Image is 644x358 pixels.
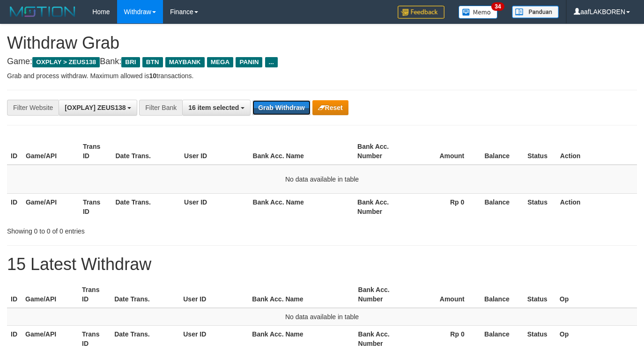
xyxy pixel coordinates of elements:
[354,138,411,165] th: Bank Acc. Number
[111,326,179,352] th: Date Trans.
[265,57,278,67] span: ...
[32,57,100,67] span: OXPLAY > ZEUS138
[354,193,411,220] th: Bank Acc. Number
[111,281,179,308] th: Date Trans.
[556,193,637,220] th: Action
[121,57,140,67] span: BRI
[65,104,126,111] span: [OXPLAY] ZEUS138
[556,138,637,165] th: Action
[78,281,111,308] th: Trans ID
[139,100,182,116] div: Filter Bank
[479,326,524,352] th: Balance
[7,193,22,220] th: ID
[248,281,354,308] th: Bank Acc. Name
[459,6,498,19] img: Button%20Memo.svg
[7,34,637,52] h1: Withdraw Grab
[79,138,112,165] th: Trans ID
[7,326,22,352] th: ID
[491,2,504,11] span: 34
[22,138,79,165] th: Game/API
[524,138,556,165] th: Status
[7,223,261,236] div: Showing 0 to 0 of 0 entries
[165,57,205,67] span: MAYBANK
[79,193,112,220] th: Trans ID
[179,281,248,308] th: User ID
[180,193,249,220] th: User ID
[524,193,556,220] th: Status
[111,138,180,165] th: Date Trans.
[7,255,637,274] h1: 15 Latest Withdraw
[478,193,524,220] th: Balance
[252,100,310,115] button: Grab Withdraw
[7,5,78,19] img: MOTION_logo.png
[411,193,479,220] th: Rp 0
[78,326,111,352] th: Trans ID
[236,57,262,67] span: PANIN
[207,57,234,67] span: MEGA
[22,193,79,220] th: Game/API
[7,138,22,165] th: ID
[312,100,348,115] button: Reset
[7,165,637,194] td: No data available in table
[479,281,524,308] th: Balance
[180,138,249,165] th: User ID
[478,138,524,165] th: Balance
[7,100,59,116] div: Filter Website
[512,6,559,18] img: panduan.png
[7,281,22,308] th: ID
[142,57,163,67] span: BTN
[111,193,180,220] th: Date Trans.
[524,326,556,352] th: Status
[7,57,637,66] h4: Game: Bank:
[22,281,78,308] th: Game/API
[59,100,137,116] button: [OXPLAY] ZEUS138
[249,193,354,220] th: Bank Acc. Name
[7,71,637,80] p: Grab and process withdraw. Maximum allowed is transactions.
[556,326,637,352] th: Op
[188,104,239,111] span: 16 item selected
[411,138,479,165] th: Amount
[22,326,78,352] th: Game/API
[556,281,637,308] th: Op
[411,326,479,352] th: Rp 0
[7,308,637,326] td: No data available in table
[355,281,411,308] th: Bank Acc. Number
[248,326,354,352] th: Bank Acc. Name
[149,72,156,80] strong: 10
[249,138,354,165] th: Bank Acc. Name
[524,281,556,308] th: Status
[179,326,248,352] th: User ID
[182,100,251,116] button: 16 item selected
[398,6,444,19] img: Feedback.jpg
[411,281,479,308] th: Amount
[355,326,411,352] th: Bank Acc. Number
